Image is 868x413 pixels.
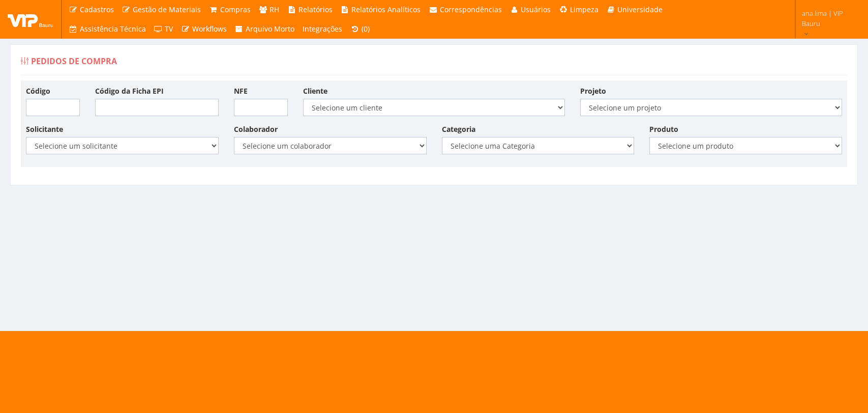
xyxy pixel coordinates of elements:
[80,24,146,34] span: Assistência Técnica
[351,5,421,14] span: Relatórios Analíticos
[346,19,374,39] a: (0)
[649,124,678,134] label: Produto
[440,5,502,14] span: Correspondências
[270,5,279,14] span: RH
[580,86,606,96] label: Projeto
[95,86,164,96] label: Código da Ficha EPI
[802,8,855,29] span: ana.lima | VIP Bauru
[220,5,251,14] span: Compras
[192,24,227,34] span: Workflows
[617,5,663,14] span: Universidade
[177,19,231,39] a: Workflows
[8,12,53,27] img: logo
[521,5,551,14] span: Usuários
[231,19,299,39] a: Arquivo Morto
[298,5,333,14] span: Relatórios
[133,5,201,14] span: Gestão de Materiais
[570,5,598,14] span: Limpeza
[80,5,114,14] span: Cadastros
[246,24,294,34] span: Arquivo Morto
[234,124,278,134] label: Colaborador
[442,124,475,134] label: Categoria
[65,19,150,39] a: Assistência Técnica
[298,19,346,39] a: Integrações
[26,86,50,96] label: Código
[26,124,63,134] label: Solicitante
[165,24,173,34] span: TV
[31,56,117,67] span: Pedidos de Compra
[303,24,342,34] span: Integrações
[303,86,327,96] label: Cliente
[150,19,177,39] a: TV
[234,86,248,96] label: NFE
[362,24,370,34] span: (0)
